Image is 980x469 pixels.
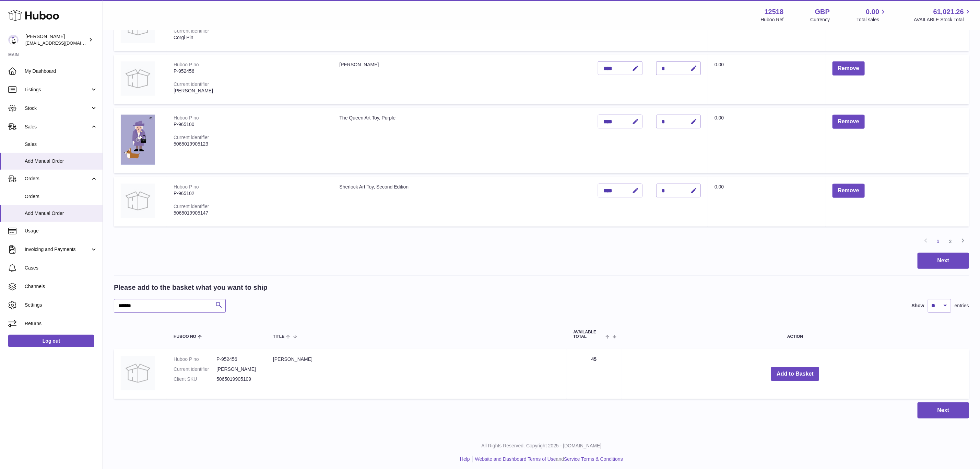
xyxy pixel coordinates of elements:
[564,456,623,462] a: Service Terms & Conditions
[475,456,556,462] a: Website and Dashboard Terms of Use
[174,81,209,87] div: Current identifier
[174,115,199,121] div: Huboo P no
[266,349,567,399] td: [PERSON_NAME]
[912,302,924,309] label: Show
[174,204,209,209] div: Current identifier
[811,16,830,23] div: Currency
[574,330,604,339] span: AVAILABLE Total
[174,88,326,94] div: [PERSON_NAME]
[944,235,957,248] a: 2
[715,115,724,121] span: 0.00
[25,33,87,46] div: [PERSON_NAME]
[174,190,326,197] div: P-965102
[955,302,969,309] span: entries
[815,7,830,16] strong: GBP
[857,16,887,23] span: Total sales
[866,7,879,16] span: 0.00
[8,35,19,45] img: internalAdmin-12518@internal.huboo.com
[25,302,97,308] span: Settings
[174,28,209,34] div: Current identifier
[121,356,155,390] img: Amy Pin
[622,323,969,346] th: Action
[460,456,470,462] a: Help
[121,61,155,96] img: Amy Pin
[567,349,622,399] td: 45
[25,124,90,130] span: Sales
[121,115,155,165] img: The Queen Art Toy, Purple
[25,40,101,46] span: [EMAIL_ADDRESS][DOMAIN_NAME]
[332,108,591,173] td: The Queen Art Toy, Purple
[25,228,97,234] span: Usage
[933,7,964,16] span: 61,021.26
[761,16,784,23] div: Huboo Ref
[473,456,623,462] li: and
[771,367,819,381] button: Add to Basket
[25,210,97,217] span: Add Manual Order
[121,184,155,218] img: Sherlock Art Toy, Second Edition
[25,193,97,200] span: Orders
[216,376,259,382] dd: 5065019905109
[174,376,216,382] dt: Client SKU
[216,356,259,363] dd: P-952456
[25,246,90,253] span: Invoicing and Payments
[25,158,97,164] span: Add Manual Order
[273,334,284,339] span: Title
[833,184,865,198] button: Remove
[174,121,326,128] div: P-965100
[174,210,326,216] div: 5065019905147
[918,253,969,269] button: Next
[174,366,216,373] dt: Current identifier
[174,184,199,190] div: Huboo P no
[108,443,975,449] p: All Rights Reserved. Copyright 2025 - [DOMAIN_NAME]
[8,335,94,347] a: Log out
[25,141,97,148] span: Sales
[715,62,724,67] span: 0.00
[174,68,326,75] div: P-952456
[833,115,865,129] button: Remove
[25,283,97,290] span: Channels
[216,366,259,373] dd: [PERSON_NAME]
[715,184,724,190] span: 0.00
[918,402,969,419] button: Next
[174,356,216,363] dt: Huboo P no
[332,177,591,227] td: Sherlock Art Toy, Second Edition
[25,320,97,327] span: Returns
[857,7,887,23] a: 0.00 Total sales
[914,16,972,23] span: AVAILABLE Stock Total
[174,334,196,339] span: Huboo no
[174,141,326,147] div: 5065019905123
[174,135,209,140] div: Current identifier
[332,55,591,104] td: [PERSON_NAME]
[174,62,199,67] div: Huboo P no
[25,265,97,271] span: Cases
[914,7,972,23] a: 61,021.26 AVAILABLE Stock Total
[833,61,865,76] button: Remove
[25,175,90,182] span: Orders
[174,34,326,41] div: Corgi Pin
[932,235,944,248] a: 1
[25,68,97,75] span: My Dashboard
[25,105,90,112] span: Stock
[114,283,268,292] h2: Please add to the basket what you want to ship
[25,87,90,93] span: Listings
[765,7,784,16] strong: 12518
